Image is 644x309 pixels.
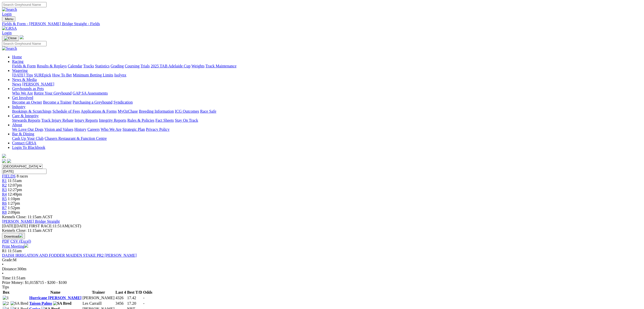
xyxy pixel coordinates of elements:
[2,197,7,201] span: R5
[2,267,642,271] div: 300m
[2,244,28,248] a: Print Meeting
[12,136,642,141] div: Bar & Dining
[115,290,126,295] th: Last 4
[2,258,13,262] span: Grade:
[37,64,67,68] a: Results & Replays
[12,73,33,77] a: [DATE] Tips
[115,301,126,306] td: 3456
[34,73,51,77] a: SUREpick
[53,301,71,306] img: SA Bred
[95,64,110,68] a: Statistics
[36,280,67,285] span: $715 - $200 - $100
[143,290,152,295] th: Odds
[2,41,47,46] input: Search
[151,64,190,68] a: 2025 TAB Adelaide Cup
[8,183,22,187] span: 12:07pm
[2,224,28,228] span: [DATE]
[2,210,7,214] a: R8
[52,109,80,113] a: Schedule of Fees
[73,100,112,104] a: Purchasing a Greyhound
[12,68,28,73] a: Wagering
[146,127,170,131] a: Privacy Policy
[2,2,47,7] input: Search
[12,127,43,131] a: We Love Our Dogs
[140,64,150,68] a: Trials
[2,280,642,285] div: Prize Money: $1,015
[29,296,82,300] a: Hurricane [PERSON_NAME]
[2,239,9,243] a: PDF
[2,174,16,178] a: FIELDS
[113,100,133,104] a: Syndication
[81,109,117,113] a: Applications & Forms
[2,285,9,289] span: Tips
[12,55,22,59] a: Home
[12,136,44,141] a: Cash Up Your Club
[2,159,6,163] img: facebook.svg
[12,132,34,136] a: Bar & Dining
[2,35,19,41] button: Toggle navigation
[175,118,198,122] a: Stay On Track
[114,73,126,77] a: Isolynx
[2,188,7,192] a: R3
[143,296,144,300] span: -
[2,228,642,233] div: Kennels Close: 11:15am ACST
[2,253,137,257] a: DAISH IRRIGATION AND FODDER MAIDEN STAKE PR2 [PERSON_NAME]
[8,206,20,210] span: 1:52pm
[20,35,24,39] img: logo-grsa-white.png
[125,64,140,68] a: Coursing
[12,145,45,150] a: Login To Blackbook
[24,244,28,248] img: printer.svg
[2,276,12,280] span: Time:
[2,258,642,262] div: M
[8,179,22,183] span: 11:51am
[29,301,52,305] a: Taison Palms
[7,159,11,163] img: twitter.svg
[12,64,642,68] div: Racing
[2,233,25,239] button: Download
[22,82,54,86] a: [PERSON_NAME]
[2,249,7,253] span: R1
[127,295,142,300] td: 17.42
[17,174,28,178] span: 8 races
[12,96,33,100] a: Get Involved
[12,118,642,123] div: Care & Integrity
[74,127,86,131] a: History
[12,91,642,96] div: Greyhounds as Pets
[2,183,7,187] span: R2
[3,290,10,294] span: Box
[12,91,33,95] a: Who We Are
[8,201,20,205] span: 1:27pm
[2,206,7,210] a: R7
[127,290,142,295] th: Best T/D
[12,64,36,68] a: Fields & Form
[2,169,47,174] input: Select date
[4,36,17,40] img: Close
[2,16,15,22] button: Toggle navigation
[115,295,126,300] td: 4326
[111,64,124,68] a: Grading
[2,179,7,183] a: R1
[83,64,94,68] a: Tracks
[12,82,642,86] div: News & Media
[2,267,17,271] span: Distance:
[8,249,22,253] span: 11:51am
[2,26,17,31] img: GRSA
[11,301,28,306] img: SA Bred
[82,295,115,300] td: [PERSON_NAME]
[82,290,115,295] th: Trainer
[2,192,7,196] span: R4
[29,224,53,228] span: FIRST RACE:
[19,234,23,238] img: download.svg
[2,276,642,280] div: 11:51am
[175,109,199,113] a: ICG Outcomes
[8,197,20,201] span: 1:10pm
[73,91,108,95] a: GAP SA Assessments
[2,262,4,267] span: •
[2,22,642,26] a: Fields & Form - [PERSON_NAME] Bridge Straight - Fields
[123,127,145,131] a: Strategic Plan
[2,271,4,276] span: •
[52,73,72,77] a: How To Bet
